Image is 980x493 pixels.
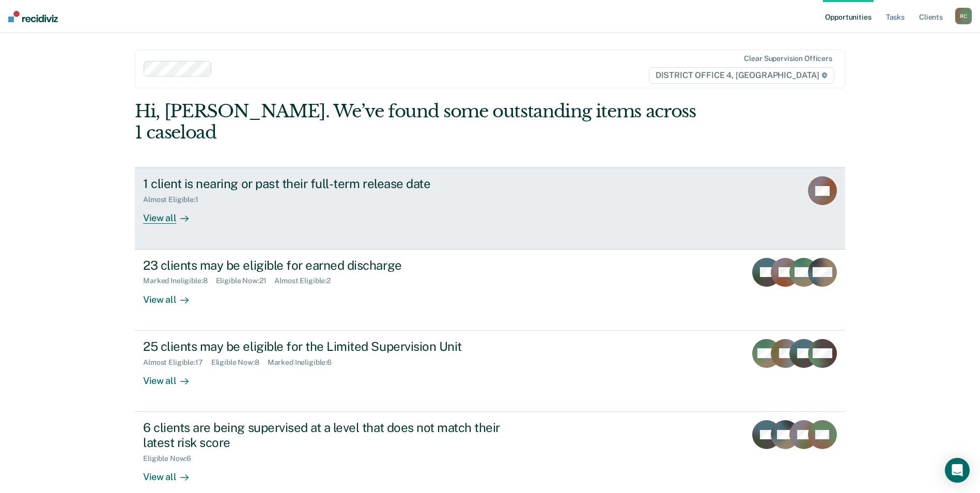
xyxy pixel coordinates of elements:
div: Eligible Now : 8 [211,358,268,367]
div: R C [955,8,972,24]
div: Clear supervision officers [744,54,832,63]
div: 6 clients are being supervised at a level that does not match their latest risk score [143,420,506,450]
div: Almost Eligible : 17 [143,358,211,367]
div: 1 client is nearing or past their full-term release date [143,176,506,191]
span: DISTRICT OFFICE 4, [GEOGRAPHIC_DATA] [649,67,834,84]
img: Recidiviz [8,11,58,22]
div: View all [143,204,201,224]
div: 25 clients may be eligible for the Limited Supervision Unit [143,339,506,354]
a: 23 clients may be eligible for earned dischargeMarked Ineligible:8Eligible Now:21Almost Eligible:... [135,250,845,331]
div: View all [143,463,201,483]
div: View all [143,285,201,305]
div: Hi, [PERSON_NAME]. We’ve found some outstanding items across 1 caseload [135,101,703,143]
div: Eligible Now : 6 [143,454,199,463]
div: Marked Ineligible : 6 [268,358,340,367]
a: 1 client is nearing or past their full-term release dateAlmost Eligible:1View all [135,167,845,249]
a: 25 clients may be eligible for the Limited Supervision UnitAlmost Eligible:17Eligible Now:8Marked... [135,331,845,412]
div: Almost Eligible : 2 [274,276,339,285]
div: Marked Ineligible : 8 [143,276,215,285]
div: 23 clients may be eligible for earned discharge [143,258,506,273]
button: RC [955,8,972,24]
div: View all [143,366,201,387]
div: Eligible Now : 21 [216,276,275,285]
div: Almost Eligible : 1 [143,195,207,204]
div: Open Intercom Messenger [945,458,970,483]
